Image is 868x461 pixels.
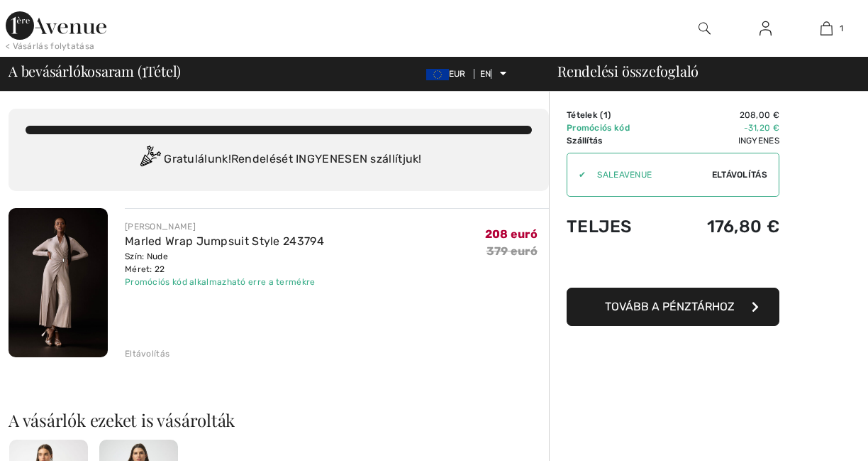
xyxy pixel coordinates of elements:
[164,152,231,166] font: Gratulálunk!
[738,136,779,146] font: Ingyenes
[135,146,164,174] img: Congratulation2.svg
[699,20,711,37] img: keressen a weboldalon
[567,136,603,146] font: Szállítás
[759,20,772,37] img: Saját adatok
[740,110,779,120] font: 208,00 €
[744,123,779,133] font: -31,20 €
[125,222,196,232] font: [PERSON_NAME]
[449,69,466,79] font: EUR
[426,69,449,80] img: Euro
[125,264,165,274] font: Méret: 22
[142,57,147,82] font: 1
[748,20,783,38] a: Bejelentkezés
[480,69,491,79] font: EN
[707,217,779,237] font: 176,80 €
[485,227,538,241] font: 208 euró
[603,110,608,120] font: 1
[486,244,538,258] font: 379 euró
[231,152,422,166] font: Rendelését INGYENESEN szállítjuk!
[9,61,142,80] font: A bevásárlókosaram (
[605,300,735,313] font: Tovább a pénztárhoz
[6,41,94,51] font: < Vásárlás folytatása
[579,170,586,180] font: ✔
[125,277,316,287] font: Promóciós kód alkalmazható erre a termékre
[6,11,106,40] img: 1ère sugárút
[9,408,235,431] font: A vásárlók ezeket is vásárolták
[840,23,843,33] font: 1
[567,110,603,120] font: Tételek (
[125,234,324,248] a: Marled Wrap Jumpsuit Style 243794
[796,20,856,37] a: 1
[567,123,630,133] font: Promóciós kód
[125,349,169,359] font: Eltávolítás
[146,61,181,80] font: Tétel)
[9,208,108,357] img: Marled Wrap Jumpsuit Style 243794
[125,251,168,261] font: Szín: Nude
[557,61,699,80] font: Rendelési összefoglaló
[567,288,779,326] button: Tovább a pénztárhoz
[820,20,833,37] img: A táskám
[608,110,611,120] font: )
[712,170,767,180] font: Eltávolítás
[567,217,632,237] font: Teljes
[567,251,779,283] iframe: PayPal
[586,153,711,196] input: Promóciós kód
